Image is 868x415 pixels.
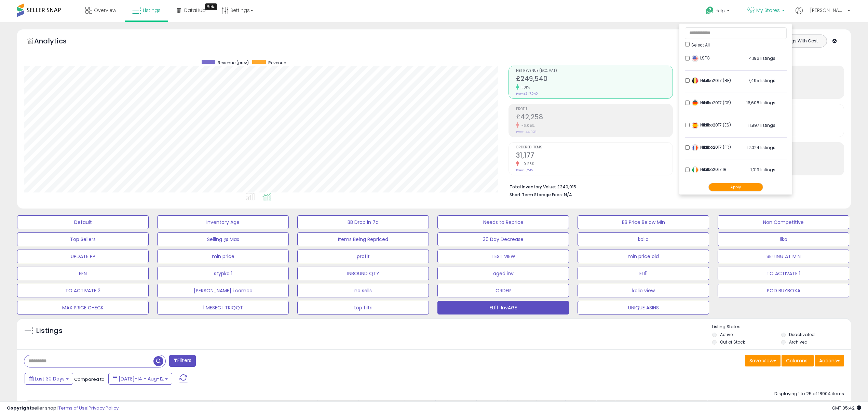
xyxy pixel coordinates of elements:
[578,301,709,314] button: UNIQUE ASINS
[437,267,569,280] button: aged inv
[519,123,535,128] small: -6.05%
[774,37,825,45] button: Listings With Cost
[746,100,775,106] span: 16,608 listings
[774,391,844,397] div: Displaying 1 to 25 of 18904 items
[786,357,808,364] span: Columns
[94,7,116,14] span: Overview
[748,122,775,128] span: 11,897 listings
[692,55,710,61] span: LSFC
[437,284,569,297] button: ORDER
[692,55,699,62] img: usa.png
[720,339,745,345] label: Out of Stock
[510,192,563,198] b: Short Term Storage Fees:
[747,145,775,150] span: 12,024 listings
[119,375,164,382] span: [DATE]-14 - Aug-12
[718,267,849,280] button: TO ACTIVATE 1
[268,60,286,66] span: Revenue
[692,100,731,106] span: Nikilko2017 (DE)
[692,144,731,150] span: Nikilko2017 (FR)
[516,113,673,122] h2: £42,258
[157,284,289,297] button: [PERSON_NAME] i camco
[692,99,699,106] img: germany.png
[516,92,538,96] small: Prev: £247,040
[36,326,63,336] h5: Listings
[516,107,673,111] span: Profit
[578,284,709,297] button: kolio view
[745,355,781,366] button: Save View
[157,267,289,280] button: stypka 1
[157,232,289,246] button: Selling @ Max
[437,232,569,246] button: 30 Day Decrease
[516,75,673,84] h2: £249,540
[437,301,569,314] button: ELI11_InvAGE
[748,78,775,83] span: 7,495 listings
[692,144,699,151] img: france.png
[157,301,289,314] button: 1 MESEC I TRIQQT
[297,267,429,280] button: INBOUND QTY
[297,215,429,229] button: BB Drop in 7d
[437,250,569,263] button: TEST VIEW
[564,191,572,198] span: N/A
[17,284,149,297] button: TO ACTIVATE 2
[184,7,206,14] span: DataHub
[519,161,534,166] small: -0.23%
[297,232,429,246] button: Items Being Repriced
[25,373,73,385] button: Last 30 Days
[297,284,429,297] button: no sells
[108,373,172,385] button: [DATE]-14 - Aug-12
[718,215,849,229] button: Non Competitive
[692,122,731,128] span: Nikilko2017 (ES)
[516,151,673,161] h2: 31,177
[796,7,850,22] a: Hi [PERSON_NAME]
[789,332,815,337] label: Deactivated
[510,184,556,190] b: Total Inventory Value:
[705,6,714,15] i: Get Help
[578,232,709,246] button: kolio
[157,250,289,263] button: min price
[89,405,119,411] a: Privacy Policy
[519,85,530,90] small: 1.01%
[7,405,119,412] div: seller snap | |
[516,130,536,134] small: Prev: £44,978
[157,215,289,229] button: Inventory Age
[718,250,849,263] button: SELLING AT MIN
[516,69,673,73] span: Net Revenue (Exc. VAT)
[218,60,249,66] span: Revenue (prev)
[74,376,106,383] span: Compared to:
[804,7,845,14] span: Hi [PERSON_NAME]
[17,301,149,314] button: MAX PRICE CHECK
[510,182,839,190] li: £340,015
[691,42,710,48] span: Select All
[205,3,217,10] div: Tooltip anchor
[750,167,775,173] span: 1,019 listings
[297,250,429,263] button: profit
[700,1,736,22] a: Help
[578,215,709,229] button: BB Price Below Min
[692,122,699,129] img: spain.png
[17,250,149,263] button: UPDATE PP
[789,339,808,345] label: Archived
[578,250,709,263] button: min price old
[578,267,709,280] button: ELI11
[516,146,673,149] span: Ordered Items
[782,355,814,366] button: Columns
[692,166,727,172] span: Nikilko2017 IR
[712,324,851,330] p: Listing States:
[17,232,149,246] button: Top Sellers
[756,7,780,14] span: My Stores
[169,355,196,367] button: Filters
[17,267,149,280] button: EFN
[692,77,699,84] img: belgium.png
[720,332,733,337] label: Active
[718,284,849,297] button: POD BUYBOXA
[692,166,699,173] img: ireland.png
[437,215,569,229] button: Needs to Reprice
[297,301,429,314] button: top filtri
[34,36,80,48] h5: Analytics
[7,405,32,411] strong: Copyright
[749,55,775,61] span: 4,196 listings
[35,375,65,382] span: Last 30 Days
[17,215,149,229] button: Default
[58,405,87,411] a: Terms of Use
[143,7,161,14] span: Listings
